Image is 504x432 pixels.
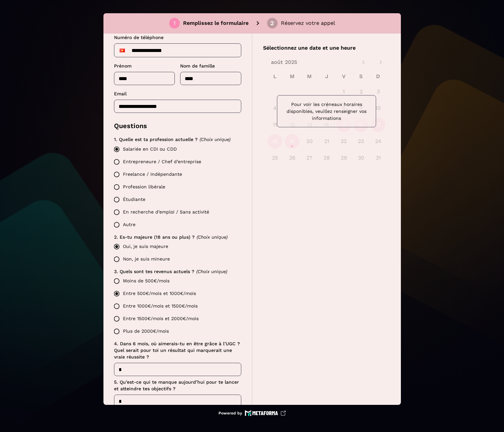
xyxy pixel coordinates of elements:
span: 4. Dans 6 mois, où aimerais-tu en être grâce à l’UGC ? Quel serait pour toi un résultat qui marqu... [114,341,242,360]
span: Email [114,91,127,96]
label: Salariée en CDI ou CDD [110,143,241,156]
label: Entre 500€/mois et 1000€/mois [110,287,241,300]
p: Pour voir les créneaux horaires disponibles, veuillez renseigner vos informations [283,101,370,122]
span: (Choix unique) [197,234,228,240]
div: 1 [174,20,175,26]
p: Powered by [218,410,242,416]
label: Étudiante [110,193,241,206]
span: Nom de famille [180,63,215,69]
label: Oui, je suis majeure [110,240,241,253]
label: Moins de 500€/mois [110,275,241,287]
label: Entre 1500€/mois et 2000€/mois [110,312,241,325]
p: Questions [114,121,241,131]
span: Numéro de téléphone [114,35,164,40]
div: 2 [270,20,274,26]
span: 3. Quels sont tes revenus actuels ? [114,269,194,274]
label: Entre 1000€/mois et 1500€/mois [110,300,241,312]
label: Freelance / Indépendante [110,168,241,181]
label: Plus de 2000€/mois [110,325,241,338]
div: Vietnam: + 84 [116,45,129,56]
span: (Choix unique) [196,269,227,274]
span: Prénom [114,63,132,69]
label: Autre [110,218,241,231]
p: Réservez votre appel [281,19,335,27]
span: (Choix unique) [200,137,231,142]
a: Powered by [218,410,286,416]
span: 5. Qu’est-ce qui te manque aujourd’hui pour te lancer et atteindre tes objectifs ? [114,379,241,391]
span: 1. Quelle est ta profession actuelle ? [114,137,198,142]
p: Remplissez le formulaire [183,19,249,27]
label: Profession libérale [110,181,241,193]
label: En recherche d’emploi / Sans activité [110,206,241,218]
label: Non, je suis mineure [110,253,241,265]
label: Entrepreneure / Chef d’entreprise [110,156,241,168]
p: Sélectionnez une date et une heure [263,44,390,52]
span: 2. Es-tu majeure (18 ans ou plus) ? [114,234,195,240]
